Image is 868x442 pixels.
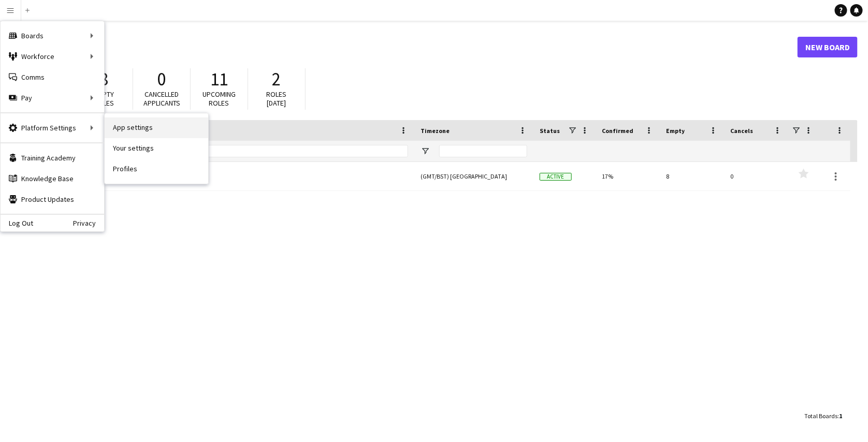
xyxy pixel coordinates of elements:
[421,127,450,135] span: Timezone
[839,412,842,420] span: 1
[1,168,104,189] a: Knowledge Base
[267,90,287,108] span: Roles [DATE]
[798,37,858,57] a: New Board
[804,406,842,426] div: :
[210,68,228,91] span: 11
[1,46,104,67] div: Workforce
[540,127,560,135] span: Status
[1,87,104,108] div: Pay
[1,189,104,210] a: Product Updates
[414,162,533,190] div: (GMT/BST) [GEOGRAPHIC_DATA]
[73,219,104,227] a: Privacy
[1,219,33,227] a: Log Out
[1,25,104,46] div: Boards
[105,117,208,138] a: App settings
[157,68,166,91] span: 0
[1,117,104,138] div: Platform Settings
[540,173,572,181] span: Active
[143,90,180,108] span: Cancelled applicants
[804,412,837,420] span: Total Boards
[730,127,753,135] span: Cancels
[724,162,788,190] div: 0
[1,148,104,168] a: Training Academy
[439,145,527,157] input: Timezone Filter Input
[105,138,208,159] a: Your settings
[202,90,236,108] span: Upcoming roles
[18,39,798,55] h1: Boards
[105,159,208,180] a: Profiles
[43,145,408,157] input: Board name Filter Input
[272,68,281,91] span: 2
[660,162,724,190] div: 8
[596,162,660,190] div: 17%
[24,162,408,191] a: Ad Hoc Jobs
[602,127,633,135] span: Confirmed
[666,127,685,135] span: Empty
[1,67,104,87] a: Comms
[421,146,430,156] button: Open Filter Menu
